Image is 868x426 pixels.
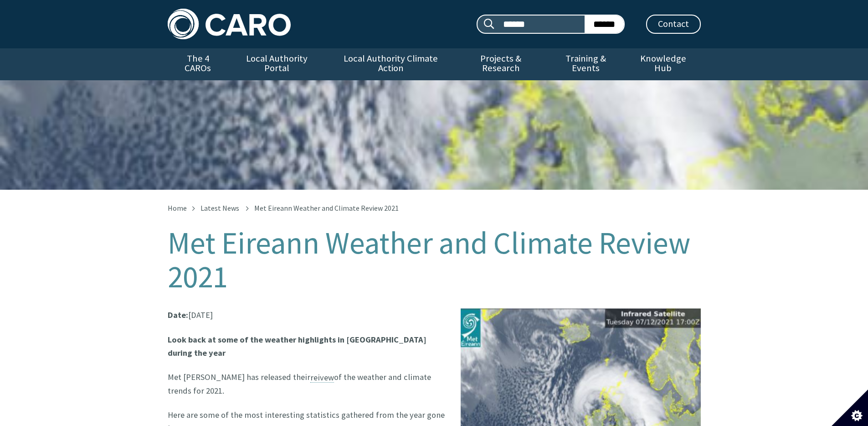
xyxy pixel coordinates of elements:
h1: Met Eireann Weather and Climate Review 2021 [168,226,701,294]
span: Met Eireann Weather and Climate Review 2021 [254,203,399,213]
strong: Look back at some of the weather highlights in [GEOGRAPHIC_DATA] during the year [168,334,426,358]
strong: Date: [168,310,188,320]
a: Home [168,203,187,213]
a: The 4 CAROs [168,48,228,80]
a: Local Authority Portal [228,48,326,80]
a: Projects & Research [456,48,546,80]
p: [DATE] [168,308,701,322]
a: Latest News [200,203,239,213]
a: Contact [646,15,701,34]
p: Met [PERSON_NAME] has released their of the weather and climate trends for 2021. [168,370,701,397]
img: Caro logo [168,9,291,39]
button: Set cookie preferences [832,390,868,426]
a: Training & Events [546,48,626,80]
a: Knowledge Hub [626,48,700,80]
a: Local Authority Climate Action [326,48,456,80]
a: reivew [310,372,334,383]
